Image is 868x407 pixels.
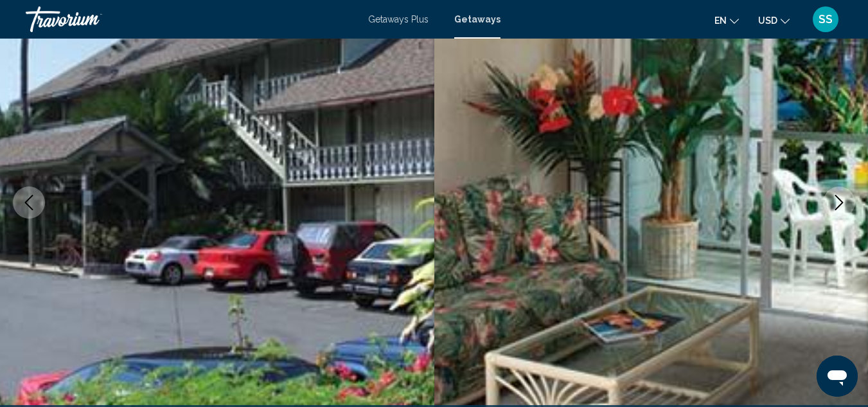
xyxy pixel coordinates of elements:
[26,6,355,32] a: Travorium
[454,14,500,24] a: Getaways
[817,356,858,397] iframe: Button to launch messaging window
[714,11,739,30] button: Change language
[823,186,855,219] button: Next image
[758,11,790,30] button: Change currency
[368,14,429,24] a: Getaways Plus
[13,186,45,219] button: Previous image
[714,15,727,26] span: en
[819,13,833,26] span: SS
[758,15,777,26] span: USD
[809,6,842,33] button: User Menu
